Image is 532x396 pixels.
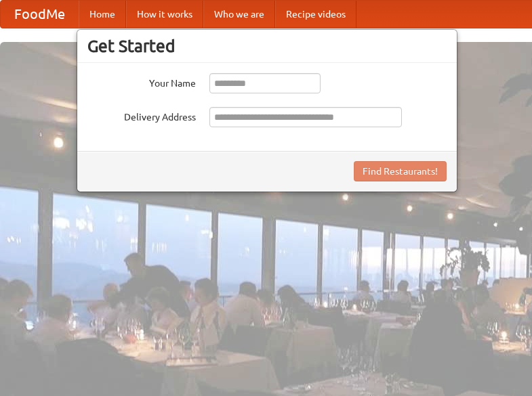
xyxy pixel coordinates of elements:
[126,1,203,28] a: How it works
[87,73,196,90] label: Your Name
[1,1,79,28] a: FoodMe
[354,161,447,181] button: Find Restaurants!
[275,1,356,28] a: Recipe videos
[87,107,196,124] label: Delivery Address
[203,1,275,28] a: Who we are
[79,1,126,28] a: Home
[87,36,447,56] h3: Get Started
